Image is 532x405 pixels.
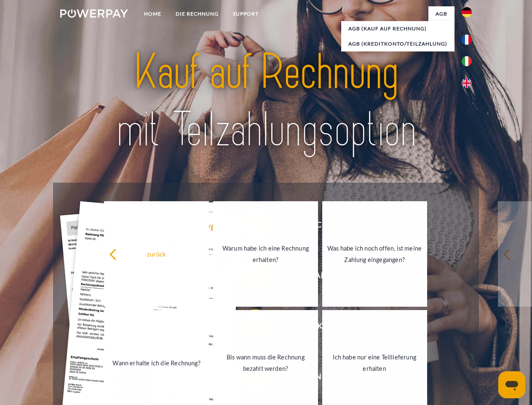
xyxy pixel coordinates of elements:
[462,35,472,45] img: fr
[137,6,168,22] a: Home
[168,6,226,22] a: DIE RECHNUNG
[341,36,454,51] a: AGB (Kreditkonto/Teilzahlung)
[322,201,427,307] a: Was habe ich noch offen, ist meine Zahlung eingegangen?
[327,351,422,374] div: Ich habe nur eine Teillieferung erhalten
[498,371,525,398] iframe: Schaltfläche zum Öffnen des Messaging-Fensters
[327,243,422,265] div: Was habe ich noch offen, ist meine Zahlung eingegangen?
[218,351,313,374] div: Bis wann muss die Rechnung bezahlt werden?
[341,21,454,36] a: AGB (Kauf auf Rechnung)
[226,6,266,22] a: SUPPORT
[462,78,472,88] img: en
[462,56,472,66] img: it
[109,248,204,259] div: zurück
[80,40,452,162] img: title-powerpay_de.svg
[218,243,313,265] div: Warum habe ich eine Rechnung erhalten?
[428,6,454,22] a: agb
[462,7,472,17] img: de
[60,9,128,18] img: logo-powerpay-white.svg
[109,357,204,368] div: Wann erhalte ich die Rechnung?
